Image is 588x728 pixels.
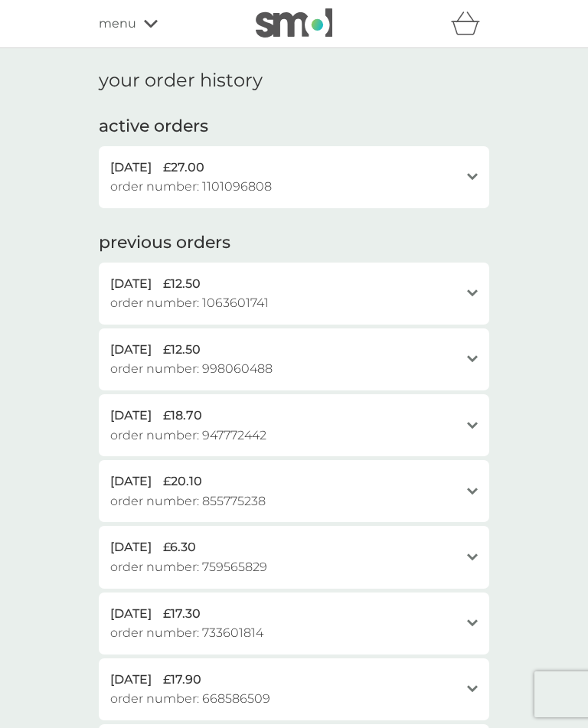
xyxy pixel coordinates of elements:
span: order number: 1063601741 [110,293,269,313]
span: £17.90 [163,670,201,690]
h1: your order history [99,70,263,92]
span: order number: 1101096808 [110,177,272,197]
span: £12.50 [163,274,201,294]
span: order number: 668586509 [110,689,270,709]
div: basket [451,8,489,39]
span: order number: 998060488 [110,359,273,379]
img: smol [256,8,332,38]
span: £6.30 [163,537,196,557]
h2: previous orders [99,231,230,255]
span: order number: 759565829 [110,557,267,577]
span: [DATE] [110,340,152,360]
span: [DATE] [110,158,152,178]
span: £18.70 [163,406,202,426]
span: £20.10 [163,472,202,491]
span: [DATE] [110,406,152,426]
span: [DATE] [110,274,152,294]
h2: active orders [99,115,208,139]
span: [DATE] [110,670,152,690]
span: [DATE] [110,472,152,491]
span: [DATE] [110,604,152,624]
span: [DATE] [110,537,152,557]
span: order number: 855775238 [110,491,266,511]
span: order number: 947772442 [110,426,266,446]
span: £17.30 [163,604,201,624]
span: menu [99,14,136,34]
span: £27.00 [163,158,204,178]
span: order number: 733601814 [110,623,263,643]
span: £12.50 [163,340,201,360]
